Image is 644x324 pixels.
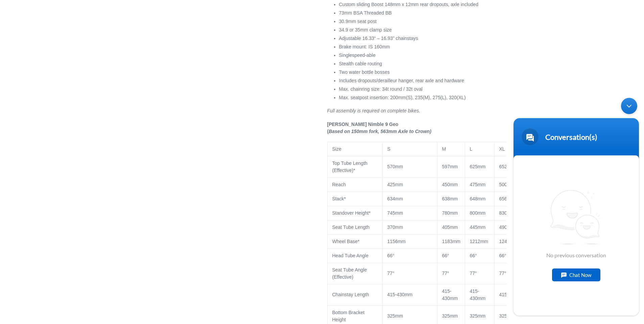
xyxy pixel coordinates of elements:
[442,210,458,216] span: 780mm
[387,271,395,276] span: 77°
[442,253,449,258] span: 66°
[332,182,346,187] span: Reach
[499,210,515,216] span: 830mm
[387,292,413,297] span: 415-430mm
[339,52,376,58] span: Singlespeed-able
[332,224,370,230] span: Seat Tube Length
[499,182,515,187] span: 500mm
[499,292,525,297] span: 415-430mm
[387,164,403,169] span: 570mm
[332,292,369,297] span: Chainstay Length
[332,160,367,173] span: Top Tube Length (Effective)*
[499,164,515,169] span: 652mm
[332,239,360,244] span: Wheel Base*
[442,196,458,201] span: 638mm
[494,142,538,156] td: XL
[470,253,477,258] span: 66°
[332,253,368,258] span: Head Tube Angle
[339,19,377,24] span: 30.9mm seat post
[442,313,458,319] span: 325mm
[339,43,506,50] li: Brake mount: IS 160mm
[442,239,460,244] span: 1183mm
[470,288,486,301] span: 415-430mm
[442,164,458,169] span: 597mm
[332,267,367,280] span: Seat Tube Angle (Effective)
[465,142,494,156] td: L
[339,2,478,7] span: Custom sliding Boost 148mm x 12mm rear dropouts, axle included
[339,61,382,66] span: Stealth cable routing
[470,210,486,216] span: 800mm
[332,196,346,201] span: Stack*
[470,164,486,169] span: 625mm
[339,27,392,33] span: 34.9 or 35mm clamp size
[387,253,395,258] span: 66°
[499,239,518,244] span: 1241mm
[339,86,423,92] span: Max. chainring size: 34t round / 32t oval
[499,224,515,230] span: 490mm
[387,196,403,201] span: 634mm
[339,36,418,41] span: Adjustable 16.33“ – 16.93” chainstays
[327,122,399,134] b: [PERSON_NAME] Nimble 9 Geo (
[470,182,486,187] span: 475mm
[387,239,406,244] span: 1156mm
[470,196,486,201] span: 648mm
[332,210,371,216] span: Standover Height*
[437,142,465,156] td: M
[339,69,506,76] li: Two water bottle bosses
[387,313,403,319] span: 325mm
[470,271,477,276] span: 77°
[442,182,458,187] span: 450mm
[499,271,506,276] span: 77°
[387,182,403,187] span: 425mm
[442,271,449,276] span: 77°
[382,142,437,156] td: S
[387,210,403,216] span: 745mm
[442,288,458,301] span: 415-430mm
[327,142,382,156] td: Size
[510,94,642,319] iframe: SalesIQ Chatwindow
[499,253,506,258] span: 66°
[470,239,488,244] span: 1212mm
[329,129,431,134] i: Based on 150mm fork, 563mm Axle to Crown)
[499,313,515,319] span: 325mm
[499,196,515,201] span: 656mm
[442,224,458,230] span: 405mm
[339,10,392,16] span: 73mm BSA Threaded BB
[327,108,420,113] em: Full assembly is required on complete bikes.
[387,224,403,230] span: 370mm
[470,313,486,319] span: 325mm
[339,78,464,83] span: Includes dropouts/derailleur hanger, rear axle and hardware
[470,224,486,230] span: 445mm
[339,95,466,100] span: Max. seatpost insertion: 200mm(S), 235(M), 275(L), 320(XL)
